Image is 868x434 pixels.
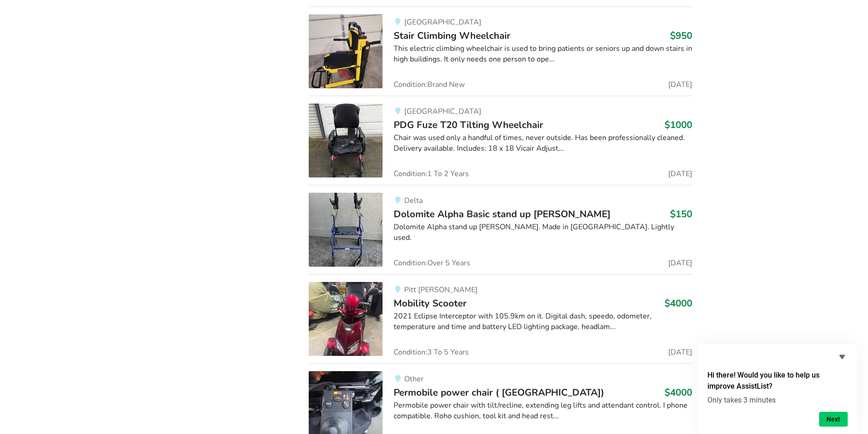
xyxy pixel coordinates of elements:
[668,170,692,177] span: [DATE]
[309,104,383,177] img: mobility-pdg fuze t20 tilting wheelchair
[404,196,423,206] span: Delta
[394,208,611,220] span: Dolomite Alpha Basic stand up [PERSON_NAME]
[394,311,692,332] div: 2021 Eclipse Interceptor with 105.9km on it. Digital dash, speedo, odometer, temperature and time...
[309,282,383,356] img: mobility-mobility scooter
[670,30,692,42] h3: $950
[394,259,470,267] span: Condition: Over 5 Years
[404,106,481,116] span: [GEOGRAPHIC_DATA]
[670,208,692,220] h3: $150
[394,170,469,177] span: Condition: 1 To 2 Years
[707,351,848,427] div: Hi there! Would you like to help us improve AssistList?
[309,274,692,363] a: mobility-mobility scooterPitt [PERSON_NAME]Mobility Scooter$40002021 Eclipse Interceptor with 105...
[394,222,692,243] div: Dolomite Alpha stand up [PERSON_NAME]. Made in [GEOGRAPHIC_DATA]. Lightly used.
[664,297,692,309] h3: $4000
[394,43,692,65] div: This electric climbing wheelchair is used to bring patients or seniors up and down stairs in high...
[404,17,481,27] span: [GEOGRAPHIC_DATA]
[394,29,510,42] span: Stair Climbing Wheelchair
[394,81,465,88] span: Condition: Brand New
[394,400,692,422] div: Permobile power chair with tilt/recline, extending leg lifts and attendant control. I phone compa...
[394,118,543,131] span: PDG Fuze T20 Tilting Wheelchair
[668,81,692,88] span: [DATE]
[309,193,383,267] img: mobility-dolomite alpha basic stand up walker
[394,297,467,310] span: Mobility Scooter
[819,412,848,427] button: Next question
[664,386,692,398] h3: $4000
[309,14,383,88] img: mobility-stair climbing wheelchair
[404,285,478,295] span: Pitt [PERSON_NAME]
[707,396,848,404] p: Only takes 3 minutes
[309,96,692,185] a: mobility-pdg fuze t20 tilting wheelchair[GEOGRAPHIC_DATA]PDG Fuze T20 Tilting Wheelchair$1000Chai...
[837,351,848,362] button: Hide survey
[394,386,604,399] span: Permobile power chair ( [GEOGRAPHIC_DATA])
[309,6,692,96] a: mobility-stair climbing wheelchair[GEOGRAPHIC_DATA]Stair Climbing Wheelchair$950This electric cli...
[707,370,848,392] h2: Hi there! Would you like to help us improve AssistList?
[404,374,424,384] span: Other
[394,348,469,356] span: Condition: 3 To 5 Years
[668,259,692,267] span: [DATE]
[664,119,692,131] h3: $1000
[394,133,692,154] div: Chair was used only a handful of times, never outside. Has been professionally cleaned. Delivery ...
[309,185,692,274] a: mobility-dolomite alpha basic stand up walkerDeltaDolomite Alpha Basic stand up [PERSON_NAME]$150...
[668,348,692,356] span: [DATE]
